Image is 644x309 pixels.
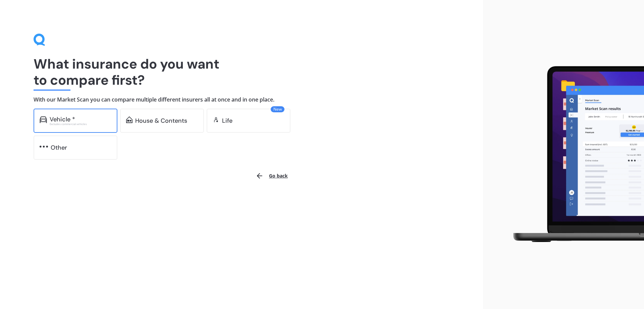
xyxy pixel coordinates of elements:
[34,56,449,88] h1: What insurance do you want to compare first?
[34,96,449,103] h4: With our Market Scan you can compare multiple different insurers all at once and in one place.
[503,62,644,247] img: laptop.webp
[213,116,219,123] img: life.f720d6a2d7cdcd3ad642.svg
[51,144,67,151] div: Other
[40,116,47,123] img: car.f15378c7a67c060ca3f3.svg
[126,116,132,123] img: home-and-contents.b802091223b8502ef2dd.svg
[40,143,48,150] img: other.81dba5aafe580aa69f38.svg
[135,117,187,124] div: House & Contents
[50,123,111,125] div: Excludes commercial vehicles
[222,117,232,124] div: Life
[50,116,75,123] div: Vehicle *
[271,106,284,112] span: New
[252,168,292,184] button: Go back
